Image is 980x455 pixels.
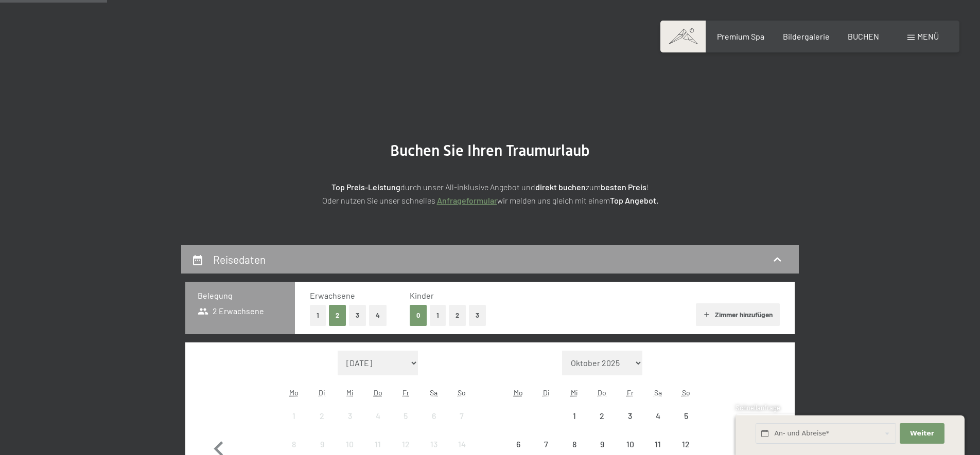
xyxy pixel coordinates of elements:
[308,402,336,430] div: Anreise nicht möglich
[654,388,662,397] abbr: Samstag
[337,412,363,438] div: 3
[402,388,409,397] abbr: Freitag
[346,388,354,397] abbr: Mittwoch
[917,31,939,41] span: Menü
[349,305,366,326] button: 3
[610,195,658,205] strong: Top Angebot.
[617,412,643,438] div: 3
[560,402,588,430] div: Wed Oct 01 2025
[848,31,879,41] a: BUCHEN
[469,305,486,326] button: 3
[336,402,364,430] div: Anreise nicht möglich
[449,305,466,326] button: 2
[449,412,475,438] div: 7
[329,305,346,326] button: 2
[696,303,780,326] button: Zimmer hinzufügen
[682,388,690,397] abbr: Sonntag
[198,290,283,301] h3: Belegung
[280,402,308,430] div: Anreise nicht möglich
[430,305,446,326] button: 1
[280,402,308,430] div: Mon Sep 01 2025
[644,402,672,430] div: Sat Oct 04 2025
[448,402,476,430] div: Anreise nicht möglich
[331,182,400,192] strong: Top Preis-Leistung
[392,402,419,430] div: Anreise nicht möglich
[410,290,434,300] span: Kinder
[390,141,590,159] span: Buchen Sie Ihren Traumurlaub
[601,182,646,192] strong: besten Preis
[543,388,550,397] abbr: Dienstag
[589,412,615,438] div: 2
[616,402,644,430] div: Anreise nicht möglich
[598,388,606,397] abbr: Donnerstag
[420,402,448,430] div: Anreise nicht möglich
[308,402,336,430] div: Tue Sep 02 2025
[430,388,437,397] abbr: Samstag
[717,31,764,41] a: Premium Spa
[281,412,307,438] div: 1
[458,388,466,397] abbr: Sonntag
[783,31,830,41] a: Bildergalerie
[420,402,448,430] div: Sat Sep 06 2025
[289,388,299,397] abbr: Montag
[198,305,264,317] span: 2 Erwachsene
[421,412,447,438] div: 6
[310,290,355,300] span: Erwachsene
[374,388,382,397] abbr: Donnerstag
[393,412,418,438] div: 5
[560,402,588,430] div: Anreise nicht möglich
[233,180,747,207] p: durch unser All-inklusive Angebot und zum ! Oder nutzen Sie unser schnelles wir melden uns gleich...
[588,402,616,430] div: Thu Oct 02 2025
[627,388,634,397] abbr: Freitag
[392,402,419,430] div: Fri Sep 05 2025
[644,402,672,430] div: Anreise nicht möglich
[310,305,326,326] button: 1
[514,388,523,397] abbr: Montag
[571,388,578,397] abbr: Mittwoch
[369,305,387,326] button: 4
[448,402,476,430] div: Sun Sep 07 2025
[365,412,391,438] div: 4
[900,423,944,444] button: Weiter
[672,402,700,430] div: Anreise nicht möglich
[309,412,335,438] div: 2
[535,182,586,192] strong: direkt buchen
[910,429,934,438] span: Weiter
[364,402,392,430] div: Anreise nicht möglich
[410,305,427,326] button: 0
[319,388,325,397] abbr: Dienstag
[213,253,266,266] h2: Reisedaten
[672,402,700,430] div: Sun Oct 05 2025
[736,404,780,412] span: Schnellanfrage
[336,402,364,430] div: Wed Sep 03 2025
[645,412,671,438] div: 4
[364,402,392,430] div: Thu Sep 04 2025
[673,412,699,438] div: 5
[437,195,497,205] a: Anfrageformular
[588,402,616,430] div: Anreise nicht möglich
[616,402,644,430] div: Fri Oct 03 2025
[561,412,587,438] div: 1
